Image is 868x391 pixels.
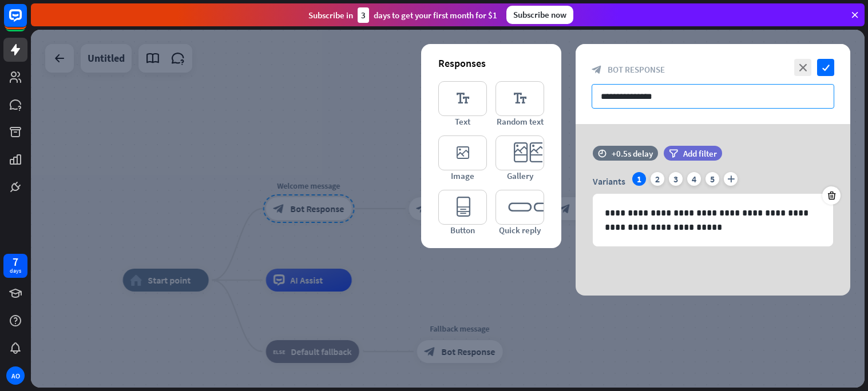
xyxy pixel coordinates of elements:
div: +0.5s delay [612,148,653,159]
a: 7 days [3,254,27,278]
div: AO [6,366,25,385]
i: close [794,59,811,76]
div: Subscribe now [506,6,573,24]
i: time [598,149,607,157]
div: 3 [358,7,369,23]
i: block_bot_response [592,65,602,75]
div: 7 [13,257,18,267]
div: 4 [687,172,701,186]
span: Add filter [683,148,717,159]
div: 1 [632,172,646,186]
i: plus [724,172,738,186]
div: 3 [669,172,683,186]
div: 5 [706,172,719,186]
i: filter [669,149,678,158]
div: Subscribe in days to get your first month for $1 [308,7,497,23]
i: check [817,59,834,76]
span: Variants [593,175,625,187]
div: 2 [651,172,664,186]
div: days [10,267,21,275]
span: Bot Response [608,64,665,75]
